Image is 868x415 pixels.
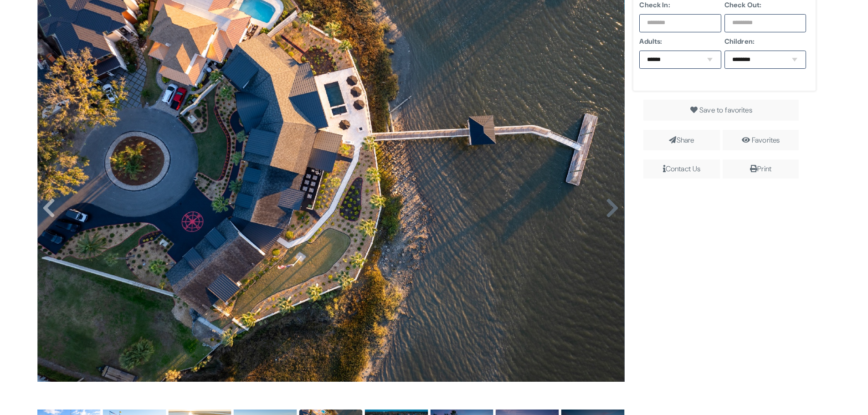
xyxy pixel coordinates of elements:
span: Save to favorites [699,105,752,115]
label: Adults: [639,36,721,47]
a: Favorites [752,135,780,145]
div: Print [726,163,795,175]
label: Children: [724,36,806,47]
span: Contact Us [643,159,719,179]
span: Share [643,130,719,151]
